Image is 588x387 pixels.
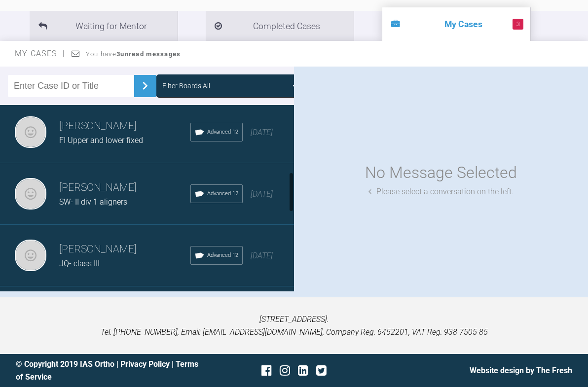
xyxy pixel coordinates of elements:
[251,128,273,137] span: [DATE]
[251,251,273,260] span: [DATE]
[207,251,238,260] span: Advanced 12
[207,128,238,137] span: Advanced 12
[15,240,46,271] img: Jessica Nethercote
[59,118,190,135] h3: [PERSON_NAME]
[15,49,66,58] span: My Cases
[15,116,46,148] img: Jessica Nethercote
[30,11,178,41] li: Waiting for Mentor
[368,185,514,198] div: Please select a conversation on the left.
[382,7,530,41] li: My Cases
[8,75,134,97] input: Enter Case ID or Title
[59,136,143,145] span: FI Upper and lower fixed
[16,358,201,383] div: © Copyright 2019 IAS Ortho | |
[15,178,46,210] img: Jessica Nethercote
[206,11,354,41] li: Completed Cases
[251,189,273,199] span: [DATE]
[513,19,523,30] span: 3
[59,241,190,258] h3: [PERSON_NAME]
[137,78,153,94] img: chevronRight.28bd32b0.svg
[59,259,100,268] span: JQ- class III
[207,189,238,198] span: Advanced 12
[16,313,572,338] p: [STREET_ADDRESS]. Tel: [PHONE_NUMBER], Email: [EMAIL_ADDRESS][DOMAIN_NAME], Company Reg: 6452201,...
[86,50,181,58] span: You have
[116,50,181,58] strong: 3 unread messages
[59,179,190,196] h3: [PERSON_NAME]
[120,359,170,369] a: Privacy Policy
[59,197,127,207] span: SW- II div 1 aligners
[162,80,210,91] div: Filter Boards: All
[470,366,572,375] a: Website design by The Fresh
[16,359,198,382] a: Terms of Service
[365,160,517,185] div: No Message Selected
